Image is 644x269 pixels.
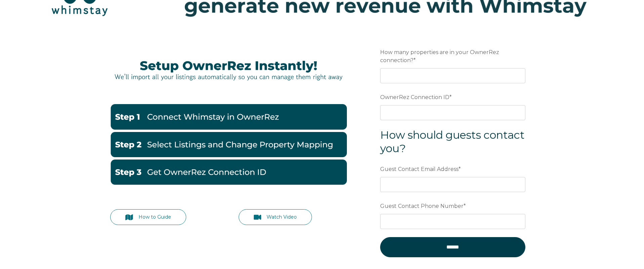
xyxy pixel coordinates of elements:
a: Watch Video [239,209,312,225]
img: Change Property Mappings [110,132,347,157]
img: Go to OwnerRez Account-1 [110,104,347,129]
img: Get OwnerRez Connection ID [110,160,347,185]
span: Guest Contact Phone Number [380,201,464,211]
span: How should guests contact you? [380,128,525,155]
img: Picture27 [110,54,347,86]
a: How to Guide [110,209,186,225]
span: How many properties are in your OwnerRez connection? [380,47,499,65]
span: OwnerRez Connection ID [380,92,449,102]
span: Guest Contact Email Address [380,164,458,174]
